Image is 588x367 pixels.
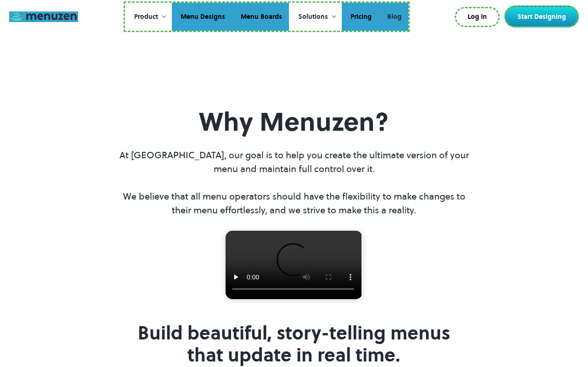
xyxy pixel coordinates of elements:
h3: Why Menuzen? [118,106,470,137]
a: Pricing [342,3,379,31]
a: Menu Designs [172,3,232,31]
div: Solutions [289,3,342,31]
div: Solutions [298,12,328,22]
p: At [GEOGRAPHIC_DATA], our goal is to help you create the ultimate version of your menu and mainta... [118,148,470,231]
h3: Build beautiful, story-telling menus that update in real time. [119,322,470,366]
a: Start Designing [504,6,579,28]
a: Menu Boards [232,3,289,31]
div: Product [134,12,158,22]
a: Blog [379,3,408,31]
div: Product [125,3,172,31]
a: Log In [455,7,500,27]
